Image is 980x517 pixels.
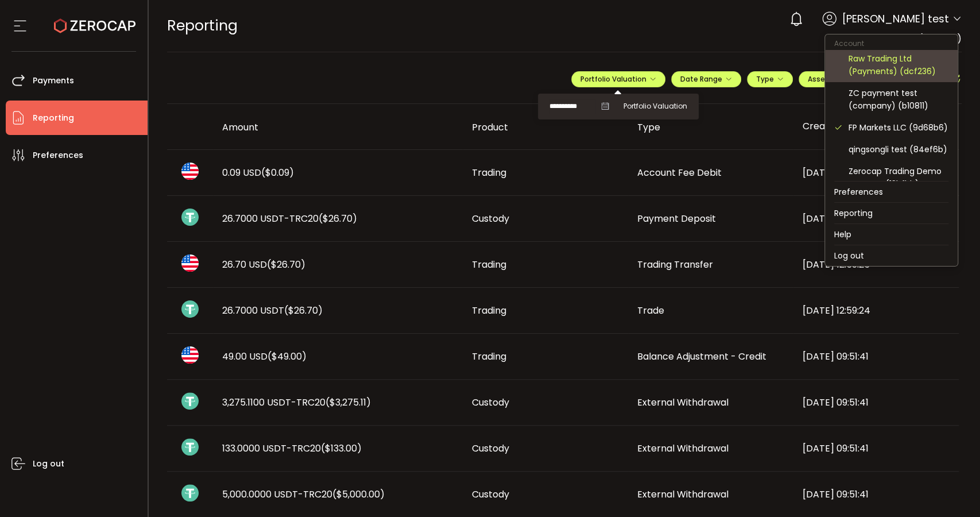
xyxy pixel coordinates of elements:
[849,143,948,156] div: qingsongli test (84ef6b)
[637,396,729,409] span: External Withdrawal
[849,121,948,134] div: FP Markets LLC (9d68b6)
[33,147,83,164] span: Preferences
[680,74,732,84] span: Date Range
[181,300,199,318] img: usdt_portfolio.svg
[825,245,958,266] li: Log out
[849,87,948,112] div: ZC payment test (company) (b10811)
[849,32,962,45] span: FP Markets LLC (9d68b6)
[793,117,959,137] div: Created At
[628,121,793,134] div: Type
[472,258,506,271] span: Trading
[181,163,199,180] img: usd_portfolio.svg
[825,203,958,223] li: Reporting
[222,258,305,271] span: 26.70 USD
[637,258,713,271] span: Trading Transfer
[472,212,509,225] span: Custody
[472,350,506,363] span: Trading
[637,304,664,317] span: Trade
[808,74,828,84] span: Asset
[213,121,463,134] div: Amount
[671,71,741,87] button: Date Range
[793,442,959,455] div: [DATE] 09:51:41
[222,304,323,317] span: 26.7000 USDT
[849,52,948,78] div: Raw Trading Ltd (Payments) (dcf236)
[637,212,716,225] span: Payment Deposit
[793,258,959,271] div: [DATE] 12:59:25
[222,350,307,363] span: 49.00 USD
[793,396,959,409] div: [DATE] 09:51:41
[33,110,74,126] span: Reporting
[261,166,294,179] span: ($0.09)
[825,224,958,245] li: Help
[267,258,305,271] span: ($26.70)
[463,121,628,134] div: Product
[923,462,980,517] iframe: Chat Widget
[472,396,509,409] span: Custody
[222,488,385,501] span: 5,000.0000 USDT-TRC20
[33,72,74,89] span: Payments
[33,456,64,472] span: Log out
[321,442,362,455] span: ($133.00)
[222,396,371,409] span: 3,275.1100 USDT-TRC20
[637,442,729,455] span: External Withdrawal
[181,209,199,226] img: usdt_portfolio.svg
[284,304,323,317] span: ($26.70)
[623,101,687,111] span: Portfolio Valuation
[580,74,656,84] span: Portfolio Valuation
[793,166,959,179] div: [DATE] 12:59:36
[637,166,722,179] span: Account Fee Debit
[319,212,357,225] span: ($26.70)
[825,182,958,202] li: Preferences
[167,16,238,36] span: Reporting
[756,74,784,84] span: Type
[326,396,371,409] span: ($3,275.11)
[181,346,199,364] img: usd_portfolio.svg
[793,350,959,363] div: [DATE] 09:51:41
[842,11,949,26] span: [PERSON_NAME] test
[637,350,766,363] span: Balance Adjustment - Credit
[793,304,959,317] div: [DATE] 12:59:24
[571,71,665,87] button: Portfolio Valuation
[268,350,307,363] span: ($49.00)
[222,442,362,455] span: 133.0000 USDT-TRC20
[472,488,509,501] span: Custody
[747,71,793,87] button: Type
[472,304,506,317] span: Trading
[637,488,729,501] span: External Withdrawal
[181,254,199,272] img: usd_portfolio.svg
[799,71,847,87] button: Asset
[181,438,199,456] img: usdt_portfolio.svg
[793,488,959,501] div: [DATE] 09:51:41
[472,166,506,179] span: Trading
[849,165,948,190] div: Zerocap Trading Demo Account (13bfbb)
[472,442,509,455] span: Custody
[332,488,385,501] span: ($5,000.00)
[181,484,199,501] img: usdt_portfolio.svg
[793,212,959,225] div: [DATE] 12:59:36
[222,212,357,225] span: 26.7000 USDT-TRC20
[222,166,294,179] span: 0.09 USD
[825,38,873,48] span: Account
[181,392,199,410] img: usdt_portfolio.svg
